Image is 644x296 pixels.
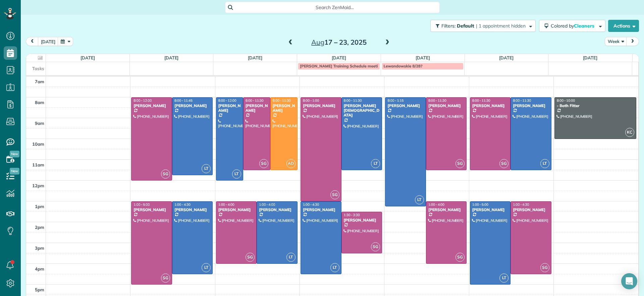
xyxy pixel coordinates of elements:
span: SG [161,274,170,283]
span: 8am [35,100,44,105]
span: SG [455,159,465,168]
div: [PERSON_NAME] [472,207,509,212]
span: AD [286,159,296,168]
span: 1:00 - 4:00 [259,202,275,207]
button: next [626,37,639,46]
span: Default [457,23,475,29]
span: 1:00 - 5:00 [133,202,150,207]
a: [DATE] [583,55,597,60]
a: [DATE] [416,55,430,60]
a: [DATE] [80,55,95,60]
div: [PERSON_NAME] [259,207,296,212]
div: [PERSON_NAME] [428,103,465,108]
span: 8:00 - 11:30 [246,98,264,103]
span: 1:00 - 4:00 [218,202,234,207]
span: SG [371,242,380,251]
div: [PERSON_NAME] [272,103,296,113]
span: 4pm [35,266,44,272]
span: 5pm [35,287,44,292]
span: 8:00 - 11:30 [344,98,362,103]
button: Week [605,37,627,46]
span: 1:00 - 4:30 [303,202,319,207]
span: 1:00 - 4:30 [513,202,529,207]
button: prev [26,37,39,46]
button: Colored byCleaners [539,20,605,32]
button: [DATE] [38,37,58,46]
div: [PERSON_NAME] [174,207,211,212]
div: [PERSON_NAME] [472,103,509,108]
h2: 17 – 23, 2025 [297,39,381,46]
span: SG [330,190,339,199]
span: LT [202,263,211,272]
span: SG [540,263,549,272]
span: 1pm [35,204,44,209]
div: [PERSON_NAME] [133,103,170,108]
span: SG [455,253,465,262]
span: LT [540,159,549,168]
span: Aug [311,38,324,46]
div: [PERSON_NAME] [133,207,170,212]
div: Open Intercom Messenger [621,273,637,289]
span: Cleaners [574,23,595,29]
span: LT [286,253,296,262]
div: [PERSON_NAME] [218,103,241,113]
span: | 1 appointment hidden [476,23,526,29]
div: [PERSON_NAME] [174,103,211,108]
a: [DATE] [248,55,262,60]
div: [PERSON_NAME] [303,103,339,108]
span: Filters: [441,23,455,29]
span: 8:00 - 11:30 [428,98,446,103]
span: 9am [35,120,44,126]
span: 11am [32,162,44,167]
span: 8:00 - 10:00 [557,98,575,103]
span: Colored by [551,23,597,29]
div: [PERSON_NAME] [303,207,339,212]
a: [DATE] [164,55,179,60]
span: [PERSON_NAME] Training Schedule meeting? [300,63,384,68]
span: 8:00 - 12:00 [218,98,236,103]
span: 1:30 - 3:30 [344,213,360,217]
div: [PERSON_NAME] [513,103,549,108]
span: 8:00 - 12:00 [133,98,152,103]
span: 8:00 - 11:30 [273,98,291,103]
span: SG [246,253,255,262]
span: 8:00 - 11:45 [174,98,193,103]
span: LT [330,263,339,272]
button: Actions [608,20,639,32]
div: [PERSON_NAME] [513,207,549,212]
span: 8:00 - 1:15 [387,98,404,103]
div: [PERSON_NAME] [245,103,268,113]
span: LT [499,274,508,283]
span: LT [371,159,380,168]
div: [PERSON_NAME] [343,218,380,223]
div: - Bath Fitter [556,103,634,108]
span: LT [202,164,211,173]
span: Lewandowskie 8/28? [384,63,423,68]
span: 1:00 - 4:30 [174,202,191,207]
a: [DATE] [499,55,514,60]
a: Filters: Default | 1 appointment hidden [427,20,536,32]
span: SG [499,159,508,168]
button: Filters: Default | 1 appointment hidden [430,20,536,32]
span: 1:00 - 4:00 [428,202,444,207]
span: SG [259,159,268,168]
div: [PERSON_NAME] [428,207,465,212]
span: 12pm [32,183,44,188]
span: New [10,168,19,175]
span: 7am [35,79,44,84]
div: [PERSON_NAME][DEMOGRAPHIC_DATA] [343,103,380,118]
span: LT [415,195,424,204]
span: 2pm [35,225,44,230]
span: 1:00 - 5:00 [472,202,488,207]
span: SG [161,169,170,179]
span: New [10,151,19,157]
span: 8:00 - 11:30 [513,98,531,103]
span: KC [625,128,634,137]
a: [DATE] [332,55,346,60]
span: LT [232,169,241,179]
div: [PERSON_NAME] [218,207,255,212]
div: [PERSON_NAME] [387,103,424,108]
span: 10am [32,141,44,147]
span: 8:00 - 1:00 [303,98,319,103]
span: 8:00 - 11:30 [472,98,490,103]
